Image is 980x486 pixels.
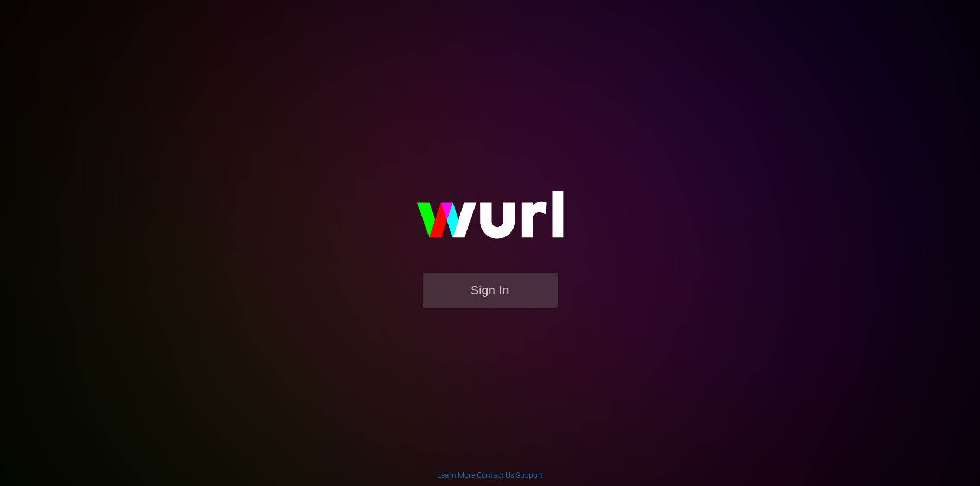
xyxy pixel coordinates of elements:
button: Sign In [423,273,558,308]
a: Learn More [437,471,475,479]
a: Support [516,471,543,479]
img: wurl-logo-on-black-223613ac3d8ba8fe6dc639794a292ebdb59501304c7dfd60c99c58986ef67473.svg [382,167,599,273]
div: | | [437,470,543,481]
a: Contact Us [477,471,514,479]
